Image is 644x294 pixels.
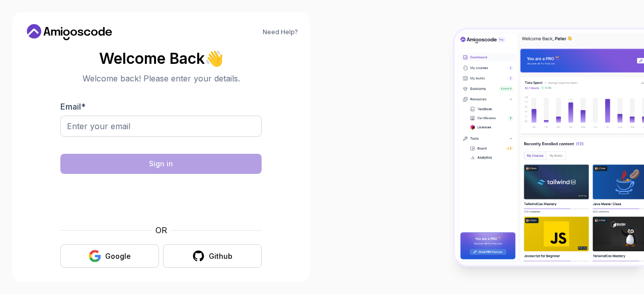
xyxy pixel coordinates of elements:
[263,28,298,36] a: Need Help?
[60,244,159,268] button: Google
[155,224,167,236] p: OR
[60,154,262,174] button: Sign in
[60,102,86,112] label: Email *
[85,180,237,218] iframe: Widget containing checkbox for hCaptcha security challenge
[455,30,644,265] img: Amigoscode Dashboard
[203,47,226,69] span: 👋
[149,159,173,169] div: Sign in
[105,251,131,261] div: Google
[209,251,232,261] div: Github
[60,116,262,137] input: Enter your email
[24,24,115,40] a: Home link
[60,50,262,66] h2: Welcome Back
[60,72,262,84] p: Welcome back! Please enter your details.
[163,244,262,268] button: Github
